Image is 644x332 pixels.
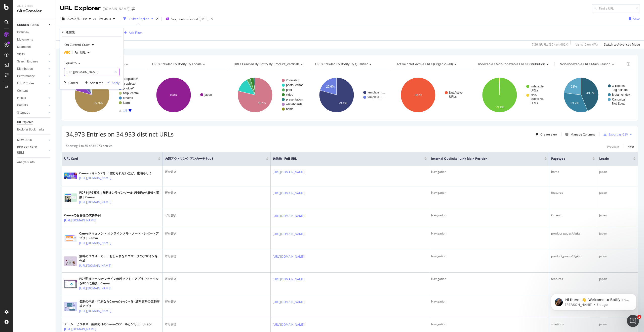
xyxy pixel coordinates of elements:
[531,97,544,101] text: Indexable
[17,66,47,72] a: Distribution
[165,170,268,174] div: 寄せ書き
[414,93,422,97] text: 100%
[17,127,44,132] div: Explorer Bookmarks
[273,322,305,327] a: [URL][DOMAIN_NAME]
[257,101,266,105] text: 78.7%
[531,93,537,97] text: Non-
[204,93,212,96] text: japan
[531,85,544,88] text: Indexable
[17,110,30,115] div: Sitemaps
[609,132,628,137] div: Export as CSV
[64,322,152,326] div: チーム、ビジネス、組織向けのCanvaのツールとソリューション
[64,156,157,161] span: URL Card
[123,109,127,113] text: 1/3
[17,110,47,115] a: Sitemaps
[315,62,368,66] span: URLs Crawled By Botify By qualifier
[229,73,308,117] svg: A chart.
[449,95,457,98] text: URLs
[17,95,26,101] div: Inlinks
[64,42,90,47] span: On Current Crawl
[273,170,305,175] a: [URL][DOMAIN_NAME]
[607,144,619,150] button: Previous
[431,254,547,258] div: Navigation
[599,231,636,236] div: japan
[79,286,111,291] a: [URL][DOMAIN_NAME]
[531,102,538,105] text: URLs
[612,98,625,101] text: Canonical
[273,254,305,259] a: [URL][DOMAIN_NAME]
[532,42,568,47] div: 7.56 % URLs ( 35K on 462K )
[17,127,52,132] a: Explorer Bookmarks
[599,254,636,258] div: japan
[64,235,77,242] img: main image
[66,73,145,117] svg: A chart.
[17,59,38,64] div: Search Engines
[17,30,29,35] div: Overview
[164,15,209,23] button: Segments selected[DATE]
[286,98,303,101] text: presentation
[604,42,640,47] div: Switch to Advanced Mode
[64,279,77,289] img: main image
[431,190,547,195] div: Navigation
[559,60,625,68] h4: Non-Indexable URLs Main Reason
[74,50,86,55] span: Full URL
[392,73,471,117] svg: A chart.
[551,231,595,236] div: product_pages/digital
[17,74,35,79] div: Performance
[612,102,625,105] text: Not Equal
[123,101,130,105] text: learn
[534,130,557,138] button: Create alert
[368,95,385,99] text: template_li…
[531,89,538,92] text: URLs
[273,277,305,282] a: [URL][DOMAIN_NAME]
[17,37,52,42] a: Movements
[551,277,595,281] div: features
[286,83,303,87] text: photo_editor
[286,107,294,111] text: home
[17,138,32,143] div: NEW URLS
[286,79,299,82] text: #nomatch
[17,4,52,8] div: Analytics
[273,156,417,161] span: 送信先 - Full URL
[60,15,93,23] button: 2025 8月. 31st
[17,44,31,50] div: Segments
[310,73,389,117] div: A chart.
[17,103,28,108] div: Outlinks
[599,170,636,174] div: japan
[68,81,78,85] div: Cancel
[66,144,112,150] div: Showing 1 to 50 of 34,973 entries
[17,66,33,72] div: Distribution
[612,84,626,88] text: X-Robots-
[103,6,130,11] div: [DOMAIN_NAME]
[563,131,595,137] button: Manage Columns
[575,42,598,47] div: - Visits ( 0 on N/A )
[286,103,302,106] text: whiteboards
[314,60,385,68] h4: URLs Crawled By Botify By qualifier
[17,22,39,28] div: CURRENT URLS
[67,17,87,21] span: 2025 8月. 31st
[273,300,305,305] a: [URL][DOMAIN_NAME]
[165,156,258,161] span: 内部アウトリンク-アンカーテキスト
[17,120,52,125] a: Url Explorer
[473,73,552,117] svg: A chart.
[123,91,139,95] text: help_centre
[431,231,547,236] div: Navigation
[60,4,101,13] div: URL Explorer
[612,88,628,92] text: Tag noindex
[431,170,547,174] div: Navigation
[449,91,463,94] text: Not Active
[431,156,537,161] span: Internal Outlinks - Link Main Position
[397,62,453,66] span: Active / Not Active URLs (organic - all)
[551,322,595,326] div: solutions
[94,102,103,105] text: 79.3%
[132,7,135,11] div: arrow-right-arrow-left
[123,77,138,81] text: templates/*
[17,103,47,108] a: Outlinks
[17,59,47,64] a: Search Engines
[633,17,640,21] div: Save
[64,61,77,65] span: Equal to
[17,8,52,14] div: SiteCrawler
[599,213,636,218] div: japan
